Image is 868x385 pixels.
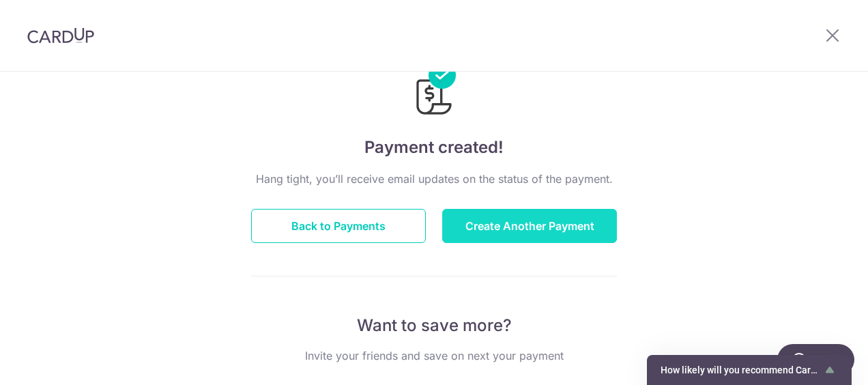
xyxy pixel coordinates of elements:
[661,365,822,375] span: How likely will you recommend CardUp to a friend?
[251,315,617,337] p: Want to save more?
[412,61,456,119] img: Payments
[442,209,617,243] button: Create Another Payment
[27,27,94,44] img: CardUp
[251,135,617,160] h4: Payment created!
[251,347,617,364] p: Invite your friends and save on next your payment
[251,171,617,187] p: Hang tight, you’ll receive email updates on the status of the payment.
[661,362,838,378] button: Show survey - How likely will you recommend CardUp to a friend?
[251,209,426,243] button: Back to Payments
[777,344,854,378] iframe: Opens a widget where you can find more information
